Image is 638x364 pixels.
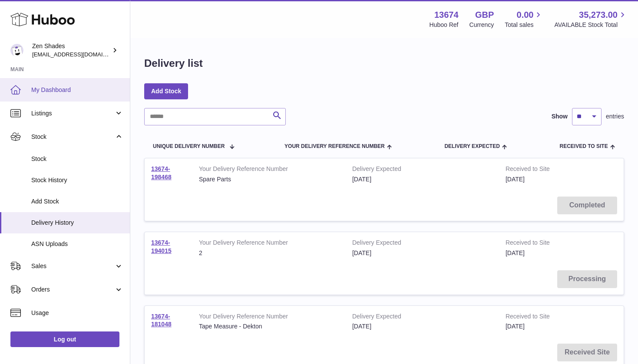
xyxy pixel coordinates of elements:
[199,239,339,249] strong: Your Delivery Reference Number
[199,249,339,257] div: 2
[10,44,23,57] img: hristo@zenshades.co.uk
[554,9,628,29] a: 35,273.00 AVAILABLE Stock Total
[430,21,459,29] div: Huboo Ref
[31,176,123,184] span: Stock History
[505,21,543,29] span: Total sales
[31,109,114,118] span: Listings
[153,144,225,149] span: Unique Delivery Number
[506,165,579,175] strong: Received to Site
[144,56,203,70] h1: Delivery list
[31,86,123,94] span: My Dashboard
[31,155,123,163] span: Stock
[31,219,123,227] span: Delivery History
[199,175,339,184] div: Spare Parts
[199,312,339,323] strong: Your Delivery Reference Number
[144,83,188,99] a: Add Stock
[506,312,579,323] strong: Received to Site
[505,9,543,29] a: 0.00 Total sales
[475,9,494,21] strong: GBP
[434,9,459,21] strong: 13674
[199,322,339,331] div: Tape Measure - Dekton
[151,165,172,180] a: 13674-198468
[560,144,608,149] span: Received to Site
[469,21,494,29] div: Currency
[352,312,493,323] strong: Delivery Expected
[151,239,172,254] a: 13674-194015
[31,133,114,141] span: Stock
[352,175,493,184] div: [DATE]
[10,331,119,347] a: Log out
[31,240,123,248] span: ASN Uploads
[506,249,525,256] span: [DATE]
[31,262,114,270] span: Sales
[579,9,618,21] span: 35,273.00
[506,239,579,249] strong: Received to Site
[199,165,339,175] strong: Your Delivery Reference Number
[517,9,534,21] span: 0.00
[506,176,525,183] span: [DATE]
[606,112,624,121] span: entries
[352,322,493,331] div: [DATE]
[31,309,123,317] span: Usage
[506,323,525,330] span: [DATE]
[552,112,568,121] label: Show
[32,51,128,58] span: [EMAIL_ADDRESS][DOMAIN_NAME]
[31,285,114,294] span: Orders
[284,144,385,149] span: Your Delivery Reference Number
[554,21,628,29] span: AVAILABLE Stock Total
[352,165,493,175] strong: Delivery Expected
[151,313,172,328] a: 13674-181048
[32,42,110,59] div: Zen Shades
[352,249,493,257] div: [DATE]
[352,239,493,249] strong: Delivery Expected
[31,197,123,206] span: Add Stock
[444,144,499,149] span: Delivery Expected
